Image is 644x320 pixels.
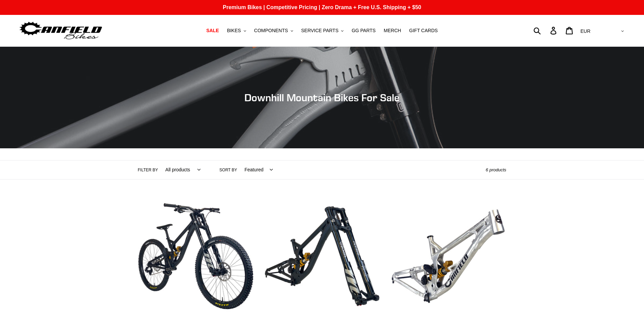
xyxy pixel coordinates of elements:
[486,167,506,172] span: 6 products
[19,20,103,41] img: Canfield Bikes
[301,28,338,34] span: SERVICE PARTS
[406,26,441,35] a: GIFT CARDS
[223,26,249,35] button: BIKES
[348,26,379,35] a: GG PARTS
[138,167,158,173] label: Filter by
[352,28,376,34] span: GG PARTS
[298,26,347,35] button: SERVICE PARTS
[384,28,401,34] span: MERCH
[203,26,222,35] a: SALE
[537,23,554,38] input: Search
[219,167,237,173] label: Sort by
[254,28,288,34] span: COMPONENTS
[206,28,219,34] span: SALE
[251,26,296,35] button: COMPONENTS
[380,26,404,35] a: MERCH
[409,28,438,34] span: GIFT CARDS
[244,91,400,104] span: Downhill Mountain Bikes For Sale
[227,28,241,34] span: BIKES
